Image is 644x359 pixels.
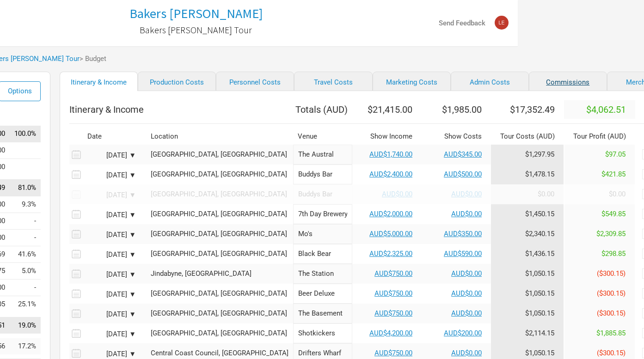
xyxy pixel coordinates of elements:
[10,317,41,334] td: Tour Profit as % of Tour Income
[146,128,293,145] th: Location
[491,184,564,204] td: Tour Cost allocation from Production, Personnel, Travel, Marketing, Admin & Commissions
[10,213,41,230] td: Production as % of Tour Income
[444,170,482,178] a: AUD$500.00
[10,280,41,296] td: Admin as % of Tour Income
[85,231,136,238] div: [DATE] ▼
[596,329,626,337] span: $1,885.85
[491,284,564,304] td: Tour Cost allocation from Production, Personnel, Travel, Marketing, Admin & Commissions
[586,104,626,115] span: $4,062.51
[151,250,288,257] div: Brisbane, Australia
[8,87,32,95] span: Options
[451,72,529,91] a: Admin Costs
[85,291,136,298] div: [DATE] ▼
[293,145,352,164] input: The Austral
[491,323,564,343] td: Tour Cost allocation from Production, Personnel, Travel, Marketing, Admin & Commissions
[293,100,352,119] th: Totals ( AUD )
[293,224,352,244] input: Mo's
[10,230,41,246] td: Personnel as % of Tour Income
[369,150,412,158] a: AUD$1,740.00
[597,309,626,317] span: ($300.15)
[451,190,482,198] a: AUD$0.00
[352,128,422,145] th: Show Income
[597,269,626,278] span: ($300.15)
[85,212,136,219] div: [DATE] ▼
[85,351,136,358] div: [DATE] ▼
[495,16,509,30] img: leigh
[491,100,564,119] th: $17,352.49
[85,192,136,199] div: [DATE] ▼
[369,170,412,178] a: AUD$2,400.00
[10,263,41,280] td: Marketing as % of Tour Income
[491,244,564,264] td: Tour Cost allocation from Production, Personnel, Travel, Marketing, Admin & Commissions
[151,171,288,178] div: Sydney, Australia
[444,329,482,337] a: AUD$200.00
[85,311,136,318] div: [DATE] ▼
[10,158,41,175] td: Other Income as % of Tour Income
[85,172,136,179] div: [DATE] ▼
[10,338,41,354] td: Merch Profit as % of Tour Income
[491,204,564,224] td: Tour Cost allocation from Production, Personnel, Travel, Marketing, Admin & Commissions
[151,211,288,218] div: Brookvale, Australia
[293,264,352,284] input: The Station
[85,271,136,278] div: [DATE] ▼
[140,25,252,35] h2: Bakers [PERSON_NAME] Tour
[374,289,412,298] a: AUD$750.00
[151,290,288,297] div: Albury, Australia
[216,72,294,91] a: Personnel Costs
[293,284,352,304] input: Beer Deluxe
[293,128,352,145] th: Venue
[151,231,288,237] div: Gold Coast, Australia
[451,349,482,357] a: AUD$0.00
[374,349,412,357] a: AUD$750.00
[138,72,216,91] a: Production Costs
[369,230,412,238] a: AUD$5,000.00
[382,190,412,198] a: AUD$0.00
[564,128,635,145] th: Tour Profit ( AUD )
[491,224,564,244] td: Tour Cost allocation from Production, Personnel, Travel, Marketing, Admin & Commissions
[422,128,491,145] th: Show Costs
[451,210,482,218] a: AUD$0.00
[605,150,626,158] span: $97.05
[140,20,252,40] a: Bakers [PERSON_NAME] Tour
[293,184,352,204] input: Buddys Bar
[491,164,564,184] td: Tour Cost allocation from Production, Personnel, Travel, Marketing, Admin & Commissions
[451,289,482,298] a: AUD$0.00
[373,72,451,91] a: Marketing Costs
[294,72,372,91] a: Travel Costs
[10,142,41,158] td: Performance Income as % of Tour Income
[374,269,412,278] a: AUD$750.00
[422,100,491,119] th: $1,985.00
[444,150,482,158] a: AUD$345.00
[374,309,412,317] a: AUD$750.00
[10,126,41,142] td: Tour Income as % of Tour Income
[293,304,352,323] input: The Basement
[352,100,422,119] th: $21,415.00
[491,145,564,164] td: Tour Cost allocation from Production, Personnel, Travel, Marketing, Admin & Commissions
[491,304,564,323] td: Tour Cost allocation from Production, Personnel, Travel, Marketing, Admin & Commissions
[369,329,412,337] a: AUD$4,200.00
[597,289,626,298] span: ($300.15)
[601,249,626,258] span: $298.85
[601,210,626,218] span: $549.85
[601,170,626,178] span: $421.85
[369,249,412,258] a: AUD$2,325.00
[60,72,138,91] a: Itinerary & Income
[293,164,352,184] input: Buddys Bar
[83,128,143,145] th: Date
[129,6,263,21] a: Bakers [PERSON_NAME]
[151,270,288,277] div: Jindabyne, Australia
[151,310,288,317] div: Canberra, Australia
[439,19,485,27] strong: Send Feedback
[491,128,564,145] th: Tour Costs ( AUD )
[151,330,288,337] div: Melbourne, Australia
[293,323,352,343] input: Shotkickers
[596,230,626,238] span: $2,309.85
[80,55,106,62] span: > Budget
[10,246,41,263] td: Travel as % of Tour Income
[609,190,626,198] span: $0.00
[151,350,288,357] div: Central Coast Council, Australia
[444,249,482,258] a: AUD$590.00
[10,196,41,213] td: Show Costs as % of Tour Income
[85,331,136,338] div: [DATE] ▼
[151,191,288,198] div: Sydney, Australia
